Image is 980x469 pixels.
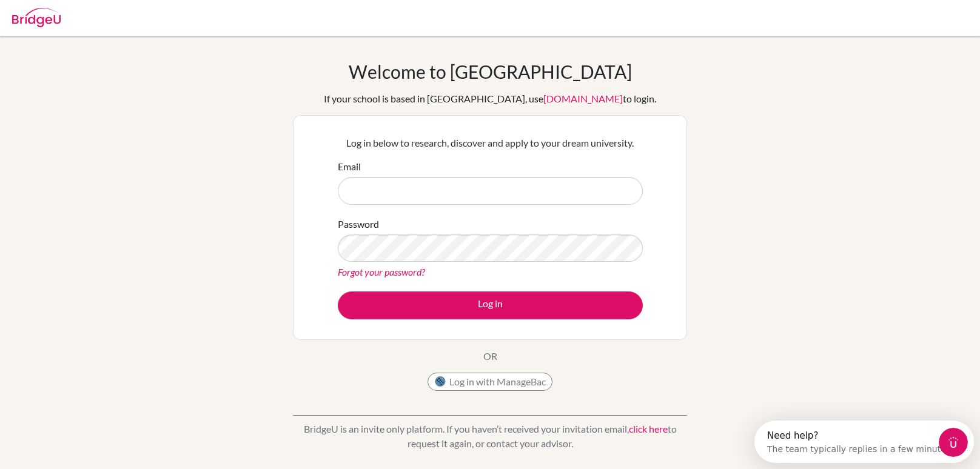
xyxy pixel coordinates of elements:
[939,428,968,457] iframe: Intercom live chat
[338,291,643,319] button: Log in
[543,93,623,104] a: [DOMAIN_NAME]
[349,61,632,82] h1: Welcome to [GEOGRAPHIC_DATA]
[13,20,199,33] div: The team typically replies in a few minutes.
[754,421,974,463] iframe: Intercom live chat discovery launcher
[338,136,643,150] p: Log in below to research, discover and apply to your dream university.
[338,266,425,278] a: Forgot your password?
[324,91,656,106] div: If your school is based in [GEOGRAPHIC_DATA], use to login.
[428,373,552,391] button: Log in with ManageBac
[293,422,687,451] p: BridgeU is an invite only platform. If you haven’t received your invitation email, to request it ...
[13,10,199,20] div: Need help?
[338,159,361,174] label: Email
[12,8,61,27] img: Bridge-U
[338,217,379,231] label: Password
[483,349,497,364] p: OR
[5,5,235,38] div: Open Intercom Messenger
[629,423,668,434] a: click here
